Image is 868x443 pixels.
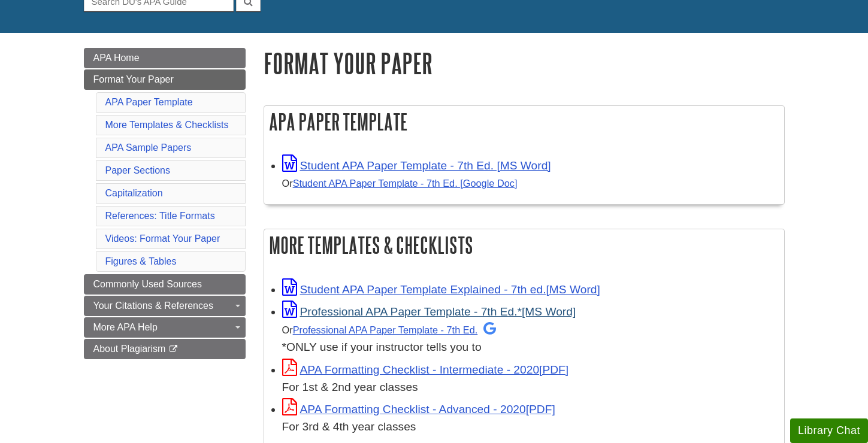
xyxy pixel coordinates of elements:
a: Paper Sections [105,165,171,175]
h1: Format Your Paper [264,48,785,78]
a: Figures & Tables [105,256,177,266]
a: References: Title Formats [105,211,215,221]
div: *ONLY use if your instructor tells you to [282,321,778,356]
button: Library Chat [790,418,868,443]
span: More APA Help [93,322,158,332]
span: APA Home [93,53,140,63]
a: Link opens in new window [282,305,576,318]
div: For 1st & 2nd year classes [282,379,778,396]
span: Commonly Used Sources [93,279,202,289]
div: For 3rd & 4th year classes [282,418,778,436]
a: About Plagiarism [84,339,246,359]
a: More APA Help [84,317,246,338]
span: About Plagiarism [93,344,166,354]
a: Link opens in new window [282,363,569,376]
a: APA Home [84,48,246,68]
a: More Templates & Checklists [105,120,229,130]
a: Link opens in new window [282,159,551,172]
a: APA Paper Template [105,97,193,107]
h2: More Templates & Checklists [264,229,784,261]
a: Student APA Paper Template - 7th Ed. [Google Doc] [293,178,518,189]
h2: APA Paper Template [264,106,784,138]
a: Videos: Format Your Paper [105,233,220,244]
a: Link opens in new window [282,283,600,296]
i: This link opens in a new window [168,345,179,353]
div: Guide Page Menu [84,48,246,359]
span: Your Citations & References [93,301,213,311]
a: Professional APA Paper Template - 7th Ed. [293,324,497,335]
span: Format Your Paper [93,74,174,84]
a: APA Sample Papers [105,142,192,153]
a: Your Citations & References [84,296,246,316]
small: Or [282,178,518,189]
a: Commonly Used Sources [84,274,246,295]
a: Link opens in new window [282,403,555,415]
a: Format Your Paper [84,69,246,90]
a: Capitalization [105,188,163,198]
small: Or [282,324,497,335]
